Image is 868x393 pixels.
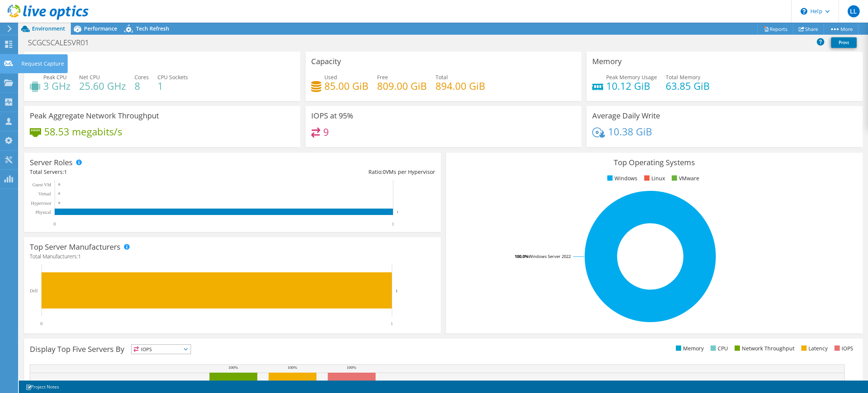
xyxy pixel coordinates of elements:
[232,168,435,176] div: Ratio: VMs per Hypervisor
[452,158,857,167] h3: Top Operating Systems
[674,344,704,353] li: Memory
[311,112,353,120] h3: IOPS at 95%
[529,253,571,259] tspan: Windows Server 2022
[824,23,859,35] a: More
[43,74,67,81] span: Peak CPU
[44,127,122,136] h4: 58.53 megabits/s
[31,201,51,206] text: Hypervisor
[40,321,43,326] text: 0
[324,82,368,90] h4: 85.00 GiB
[43,82,70,90] h4: 3 GHz
[157,74,188,81] span: CPU Sockets
[20,382,64,391] a: Project Notes
[709,344,728,353] li: CPU
[58,183,60,186] text: 0
[32,182,51,187] text: Guest VM
[32,25,65,32] span: Environment
[733,344,795,353] li: Network Throughput
[515,253,529,259] tspan: 100.0%
[311,57,341,66] h3: Capacity
[377,74,388,81] span: Free
[831,37,857,48] a: Print
[58,201,60,205] text: 0
[53,221,56,227] text: 0
[391,321,393,326] text: 1
[377,82,427,90] h4: 809.00 GiB
[324,74,337,81] span: Used
[30,243,121,251] h3: Top Server Manufacturers
[606,82,657,90] h4: 10.12 GiB
[347,365,356,370] text: 100%
[30,158,73,167] h3: Server Roles
[131,345,191,354] span: IOPS
[30,288,38,293] text: Dell
[606,74,657,81] span: Peak Memory Usage
[38,191,51,196] text: Virtual
[383,168,386,175] span: 0
[801,8,807,15] svg: \n
[436,82,485,90] h4: 894.00 GiB
[392,221,394,227] text: 1
[134,82,149,90] h4: 8
[84,25,117,32] span: Performance
[58,192,60,195] text: 0
[64,168,67,175] span: 1
[793,23,824,35] a: Share
[436,74,448,81] span: Total
[608,127,652,136] h4: 10.38 GiB
[78,253,81,260] span: 1
[24,38,101,47] h1: SCGCSCALESVR01
[35,210,51,215] text: Physical
[666,74,700,81] span: Total Memory
[592,57,622,66] h3: Memory
[157,82,188,90] h4: 1
[642,174,665,183] li: Linux
[605,174,637,183] li: Windows
[757,23,793,35] a: Reports
[30,252,435,261] h4: Total Manufacturers:
[79,82,126,90] h4: 25.60 GHz
[396,289,398,293] text: 1
[833,344,853,353] li: IOPS
[79,74,100,81] span: Net CPU
[30,112,159,120] h3: Peak Aggregate Network Throughput
[134,74,149,81] span: Cores
[397,210,399,214] text: 1
[666,82,710,90] h4: 63.85 GiB
[30,168,232,176] div: Total Servers:
[592,112,660,120] h3: Average Daily Write
[670,174,699,183] li: VMware
[18,54,68,73] div: Request Capture
[848,5,860,17] span: LL
[323,128,329,136] h4: 9
[136,25,169,32] span: Tech Refresh
[287,365,297,370] text: 100%
[799,344,828,353] li: Latency
[228,365,238,370] text: 100%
